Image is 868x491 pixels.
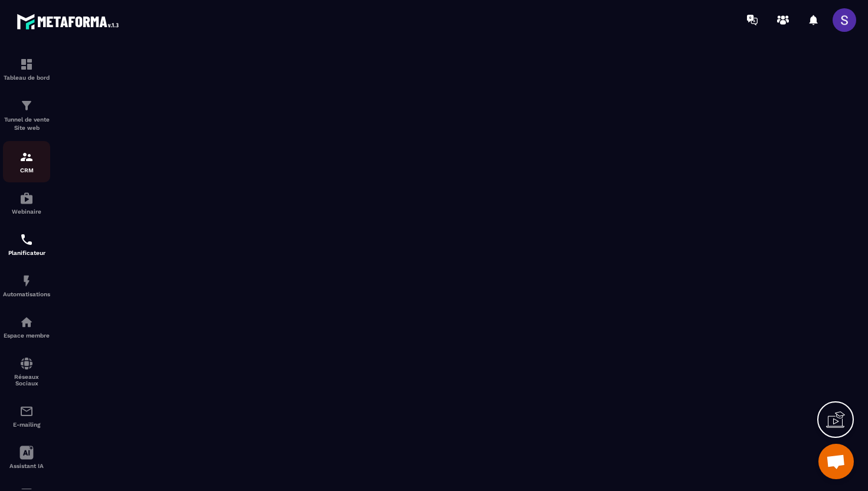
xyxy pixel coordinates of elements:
p: Réseaux Sociaux [3,374,50,387]
p: Tableau de bord [3,74,50,81]
img: logo [17,11,123,32]
div: Ouvrir le chat [818,444,854,479]
img: automations [19,315,34,329]
img: scheduler [19,233,34,247]
a: automationsautomationsEspace membre [3,306,50,348]
a: Assistant IA [3,437,50,478]
a: emailemailE-mailing [3,395,50,437]
a: automationsautomationsWebinaire [3,182,50,224]
p: CRM [3,167,50,174]
p: Espace membre [3,332,50,339]
p: Automatisations [3,291,50,297]
p: E-mailing [3,421,50,428]
a: schedulerschedulerPlanificateur [3,224,50,265]
a: formationformationTunnel de vente Site web [3,90,50,141]
img: automations [19,274,34,288]
img: formation [19,57,34,71]
img: formation [19,99,34,113]
p: Tunnel de vente Site web [3,116,50,132]
a: formationformationTableau de bord [3,48,50,90]
p: Planificateur [3,250,50,256]
img: social-network [19,356,34,371]
img: automations [19,191,34,205]
p: Webinaire [3,208,50,215]
img: formation [19,150,34,164]
p: Assistant IA [3,463,50,469]
img: email [19,404,34,418]
a: social-networksocial-networkRéseaux Sociaux [3,348,50,395]
a: formationformationCRM [3,141,50,182]
a: automationsautomationsAutomatisations [3,265,50,306]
